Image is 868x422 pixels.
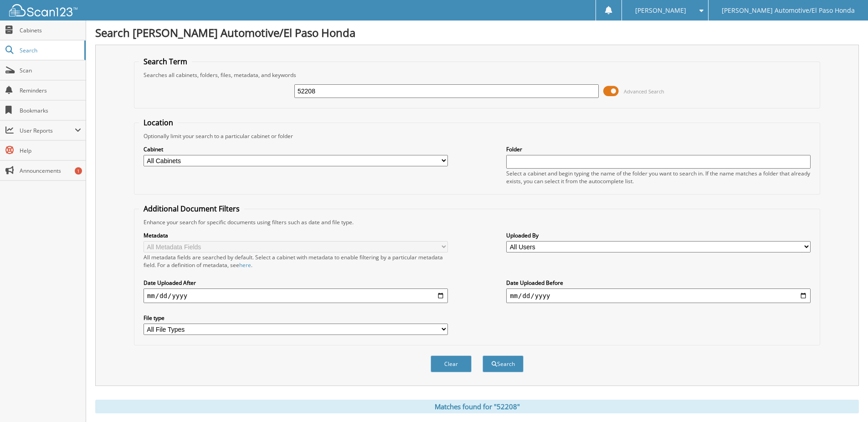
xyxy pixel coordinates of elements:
[20,127,75,134] span: User Reports
[239,261,251,269] a: here
[144,314,448,322] label: File type
[95,25,859,40] h1: Search [PERSON_NAME] Automotive/El Paso Honda
[20,67,81,74] span: Scan
[20,26,81,34] span: Cabinets
[139,71,815,79] div: Searches all cabinets, folders, files, metadata, and keywords
[20,46,80,54] span: Search
[139,57,192,67] legend: Search Term
[20,167,81,175] span: Announcements
[635,8,686,13] span: [PERSON_NAME]
[483,355,524,372] button: Search
[139,218,815,226] div: Enhance your search for specific documents using filters such as date and file type.
[20,87,81,94] span: Reminders
[20,107,81,114] span: Bookmarks
[506,170,811,185] div: Select a cabinet and begin typing the name of the folder you want to search in. If the name match...
[506,232,811,239] label: Uploaded By
[20,147,81,154] span: Help
[506,279,811,287] label: Date Uploaded Before
[144,253,448,269] div: All metadata fields are searched by default. Select a cabinet with metadata to enable filtering b...
[506,288,811,303] input: end
[624,88,664,95] span: Advanced Search
[144,288,448,303] input: start
[9,4,77,16] img: scan123-logo-white.svg
[139,118,178,128] legend: Location
[431,355,472,372] button: Clear
[95,400,859,413] div: Matches found for "52208"
[144,145,448,153] label: Cabinet
[506,145,811,153] label: Folder
[144,232,448,239] label: Metadata
[722,8,855,13] span: [PERSON_NAME] Automotive/El Paso Honda
[75,167,82,175] div: 1
[139,204,244,214] legend: Additional Document Filters
[144,279,448,287] label: Date Uploaded After
[139,132,815,140] div: Optionally limit your search to a particular cabinet or folder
